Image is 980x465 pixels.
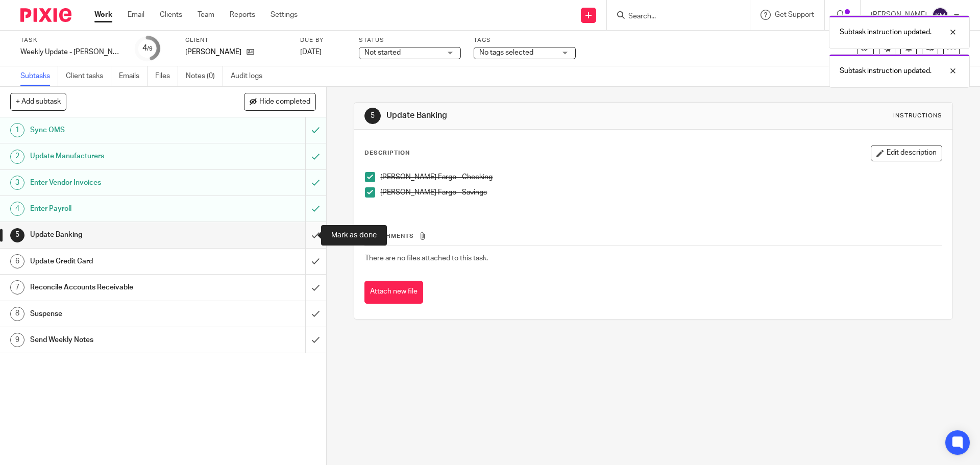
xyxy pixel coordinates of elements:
[365,255,488,262] span: There are no files attached to this task.
[30,280,207,295] h1: Reconcile Accounts Receivable
[119,66,148,86] a: Emails
[185,47,241,57] p: [PERSON_NAME]
[155,66,178,86] a: Files
[932,7,948,23] img: svg%3E
[10,307,24,321] div: 8
[30,254,207,269] h1: Update Credit Card
[300,48,322,56] span: [DATE]
[30,306,207,322] h1: Suspense
[66,66,111,86] a: Client tasks
[230,10,255,20] a: Reports
[94,10,112,20] a: Work
[231,66,270,86] a: Audit logs
[10,280,24,295] div: 7
[474,36,576,44] label: Tags
[20,36,122,44] label: Task
[10,123,24,137] div: 1
[364,49,401,56] span: Not started
[186,66,223,86] a: Notes (0)
[380,187,941,198] p: [PERSON_NAME] Fargo - Savings
[128,10,144,20] a: Email
[20,8,71,22] img: Pixie
[386,110,675,121] h1: Update Banking
[198,10,214,20] a: Team
[840,27,932,37] p: Subtask instruction updated.
[271,10,298,20] a: Settings
[30,227,207,242] h1: Update Banking
[10,202,24,216] div: 4
[364,149,410,157] p: Description
[840,66,932,76] p: Subtask instruction updated.
[359,36,461,44] label: Status
[30,201,207,216] h1: Enter Payroll
[20,47,122,57] div: Weekly Update - Carter
[160,10,182,20] a: Clients
[142,42,153,54] div: 4
[10,93,66,110] button: + Add subtask
[10,254,24,268] div: 6
[10,333,24,347] div: 9
[364,281,423,304] button: Attach new file
[185,36,287,44] label: Client
[147,46,153,52] small: /9
[364,108,381,124] div: 5
[871,145,942,161] button: Edit description
[10,150,24,164] div: 2
[244,93,316,110] button: Hide completed
[30,149,207,164] h1: Update Manufacturers
[479,49,533,56] span: No tags selected
[10,176,24,190] div: 3
[10,228,24,242] div: 5
[30,123,207,138] h1: Sync OMS
[20,66,58,86] a: Subtasks
[30,175,207,190] h1: Enter Vendor Invoices
[365,233,414,239] span: Attachments
[30,332,207,348] h1: Send Weekly Notes
[893,112,942,120] div: Instructions
[259,98,310,106] span: Hide completed
[300,36,346,44] label: Due by
[20,47,122,57] div: Weekly Update - [PERSON_NAME]
[380,172,941,182] p: [PERSON_NAME] Fargo - Checking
